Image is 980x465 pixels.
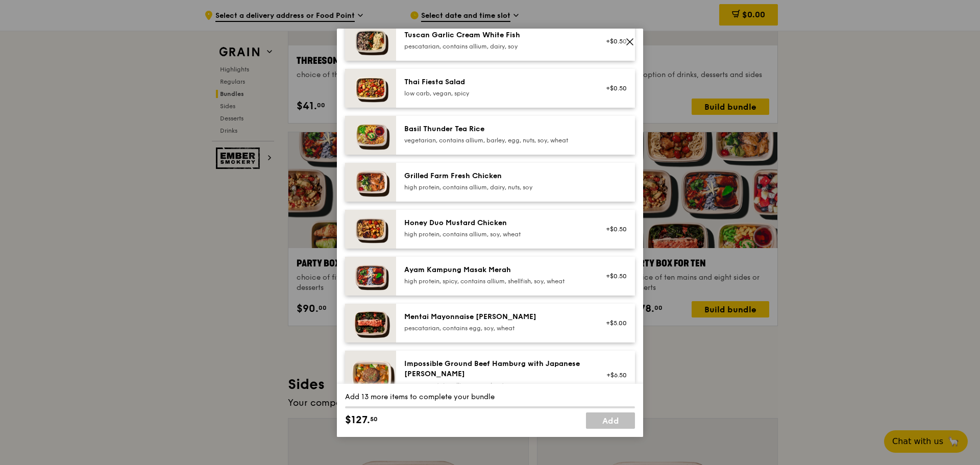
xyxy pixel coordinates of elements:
[404,77,587,87] div: Thai Fiesta Salad
[600,319,627,327] div: +$5.00
[404,265,587,275] div: Ayam Kampung Masak Merah
[600,371,627,379] div: +$6.50
[404,42,587,51] div: pescatarian, contains allium, dairy, soy
[586,412,635,429] a: Add
[345,210,396,249] img: daily_normal_Honey_Duo_Mustard_Chicken__Horizontal_.jpg
[404,171,587,181] div: Grilled Farm Fresh Chicken
[370,415,378,423] span: 50
[404,124,587,134] div: Basil Thunder Tea Rice
[404,324,587,332] div: pescatarian, contains egg, soy, wheat
[404,381,587,389] div: vegan, contains allium, soy, wheat
[600,84,627,92] div: +$0.50
[345,163,396,202] img: daily_normal_HORZ-Grilled-Farm-Fresh-Chicken.jpg
[600,225,627,233] div: +$0.50
[404,230,587,238] div: high protein, contains allium, soy, wheat
[404,277,587,285] div: high protein, spicy, contains allium, shellfish, soy, wheat
[404,136,587,144] div: vegetarian, contains allium, barley, egg, nuts, soy, wheat
[345,22,396,61] img: daily_normal_Tuscan_Garlic_Cream_White_Fish__Horizontal_.jpg
[404,183,587,191] div: high protein, contains allium, dairy, nuts, soy
[404,89,587,97] div: low carb, vegan, spicy
[345,412,370,428] span: $127.
[404,30,587,40] div: Tuscan Garlic Cream White Fish
[345,69,396,108] img: daily_normal_Thai_Fiesta_Salad__Horizontal_.jpg
[600,272,627,280] div: +$0.50
[404,359,587,379] div: Impossible Ground Beef Hamburg with Japanese [PERSON_NAME]
[345,257,396,296] img: daily_normal_Ayam_Kampung_Masak_Merah_Horizontal_.jpg
[345,351,396,400] img: daily_normal_HORZ-Impossible-Hamburg-With-Japanese-Curry.jpg
[404,218,587,228] div: Honey Duo Mustard Chicken
[345,116,396,155] img: daily_normal_HORZ-Basil-Thunder-Tea-Rice.jpg
[345,304,396,342] img: daily_normal_Mentai-Mayonnaise-Aburi-Salmon-HORZ.jpg
[600,37,627,45] div: +$0.50
[345,392,635,402] div: Add 13 more items to complete your bundle
[404,312,587,322] div: Mentai Mayonnaise [PERSON_NAME]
